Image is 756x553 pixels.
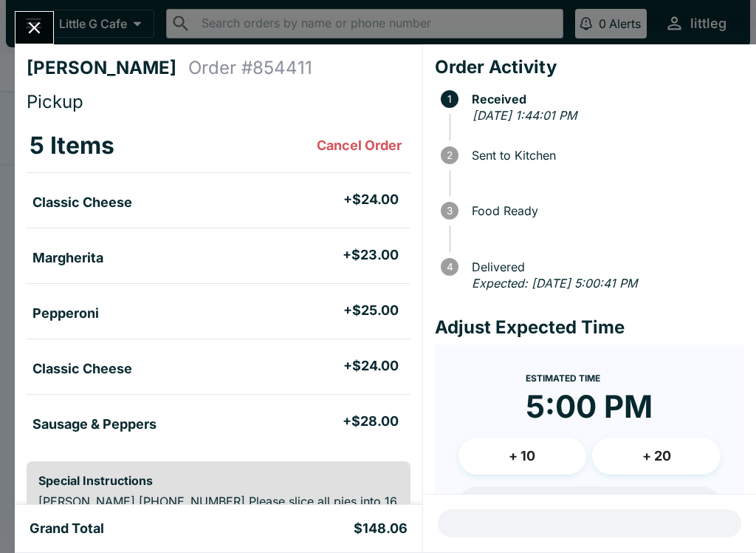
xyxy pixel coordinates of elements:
[458,438,587,475] button: + 10
[32,249,103,267] h5: Margherita
[464,260,744,274] span: Delivered
[447,205,453,217] text: 3
[447,93,452,105] text: 1
[27,91,83,112] span: Pickup
[343,357,399,375] h5: + $24.00
[27,119,410,449] table: orders table
[592,438,721,475] button: + 20
[188,57,312,79] h4: Order # 854411
[38,473,399,488] h6: Special Instructions
[343,246,399,264] h5: + $23.00
[472,108,577,123] em: [DATE] 1:44:01 PM
[447,149,453,161] text: 2
[464,204,744,217] span: Food Ready
[446,261,453,273] text: 4
[435,316,744,339] h4: Adjust Expected Time
[16,12,53,44] button: Close
[32,415,157,433] h5: Sausage & Peppers
[435,56,744,78] h4: Order Activity
[526,373,600,384] span: Estimated Time
[343,302,399,319] h5: + $25.00
[32,305,99,322] h5: Pepperoni
[464,149,744,162] span: Sent to Kitchen
[38,494,399,523] p: [PERSON_NAME] [PHONE_NUMBER] Please slice all pies into 16 slices
[32,194,132,211] h5: Classic Cheese
[526,387,653,426] time: 5:00 PM
[354,520,408,537] h5: $148.06
[343,413,399,430] h5: + $28.00
[464,92,744,106] span: Received
[30,520,104,537] h5: Grand Total
[472,276,637,291] em: Expected: [DATE] 5:00:41 PM
[311,131,408,160] button: Cancel Order
[30,131,114,160] h3: 5 Items
[32,360,132,378] h5: Classic Cheese
[343,191,399,208] h5: + $24.00
[27,57,188,79] h4: [PERSON_NAME]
